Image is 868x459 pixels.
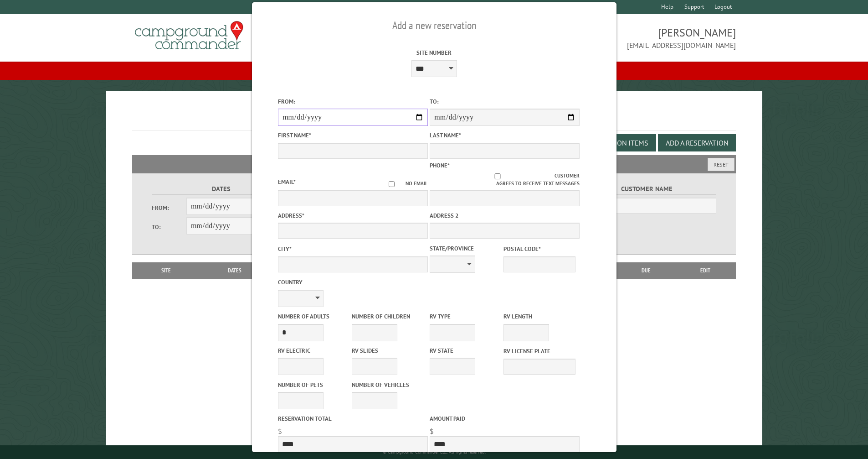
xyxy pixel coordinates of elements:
th: Dates [196,262,274,279]
label: Amount paid [430,414,580,423]
button: Add a Reservation [658,134,736,151]
input: Customer agrees to receive text messages [440,173,555,179]
button: Edit Add-on Items [578,134,656,151]
label: Site Number [359,48,509,57]
label: Email [278,178,296,186]
label: Customer Name [577,184,716,194]
label: Phone [430,162,450,169]
th: Due [617,262,675,279]
label: RV State [430,346,502,355]
label: To: [430,97,580,106]
label: Number of Children [352,312,424,321]
input: No email [378,181,406,187]
h1: Reservations [132,105,736,130]
label: Reservation Total [278,414,428,423]
label: Last Name [430,131,580,140]
button: Reset [708,158,734,171]
th: Edit [675,262,736,279]
label: RV License Plate [503,347,575,355]
label: To: [152,223,186,231]
label: From: [152,203,186,212]
span: $ [278,427,282,436]
label: RV Length [503,312,575,321]
label: Number of Pets [278,381,350,389]
label: Postal Code [503,245,575,253]
label: Dates [152,184,291,194]
label: Customer agrees to receive text messages [430,172,580,188]
label: Number of Vehicles [352,381,424,389]
label: RV Electric [278,346,350,355]
label: Address 2 [430,211,580,220]
label: From: [278,97,428,106]
label: Number of Adults [278,312,350,321]
label: RV Type [430,312,502,321]
th: Site [137,262,196,279]
label: No email [378,180,428,188]
label: Address [278,211,428,220]
label: State/Province [430,244,502,253]
label: City [278,245,428,253]
h2: Filters [132,155,736,172]
label: Country [278,278,428,287]
span: $ [430,427,434,436]
img: Campground Commander [132,18,246,53]
label: First Name [278,131,428,140]
small: © Campground Commander LLC. All rights reserved. [383,449,486,455]
h2: Add a new reservation [278,17,591,34]
label: RV Slides [352,346,424,355]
